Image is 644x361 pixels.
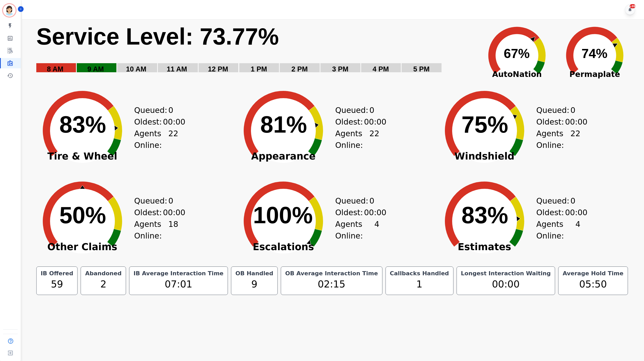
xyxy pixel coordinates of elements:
text: 3 PM [332,65,348,73]
div: IB Average Interaction Time [132,270,225,277]
div: 00:00 [460,277,552,292]
div: 05:50 [562,277,624,292]
span: 4 [374,218,379,242]
span: 00:00 [364,116,386,128]
text: 75% [461,112,508,138]
span: 0 [369,195,374,207]
div: Queued: [134,104,173,116]
span: 0 [570,195,575,207]
span: 22 [570,128,580,151]
text: 12 PM [208,65,228,73]
text: 10 AM [126,65,146,73]
div: Agents Online: [335,128,379,151]
span: 00:00 [565,116,587,128]
span: AutoNation [478,68,556,80]
span: 00:00 [364,207,386,218]
div: Oldest: [134,207,173,218]
div: Oldest: [536,116,575,128]
div: Oldest: [335,116,374,128]
span: 0 [369,104,374,116]
div: 1 [389,277,450,292]
span: 4 [575,218,580,242]
div: Queued: [134,195,173,207]
span: 0 [168,104,173,116]
div: OB Handled [234,270,274,277]
text: 83% [461,202,508,228]
text: 1 PM [251,65,267,73]
div: Queued: [335,104,374,116]
text: 50% [59,202,106,228]
span: Escalations [232,244,335,250]
div: Agents Online: [134,128,178,151]
span: Other Claims [31,244,134,250]
div: Longest Interaction Waiting [460,270,552,277]
div: Oldest: [536,207,575,218]
span: Tire & Wheel [31,154,134,159]
text: 67% [504,46,530,61]
text: 81% [260,112,307,138]
div: IB Offered [40,270,74,277]
text: 11 AM [167,65,187,73]
text: 2 PM [291,65,308,73]
div: Callbacks Handled [389,270,450,277]
div: Oldest: [335,207,374,218]
text: Service Level: 73.77% [36,24,279,49]
text: 4 PM [373,65,389,73]
span: Windshield [433,154,536,159]
span: 00:00 [163,207,185,218]
div: Oldest: [134,116,173,128]
div: +99 [630,4,635,8]
div: OB Average Interaction Time [284,270,379,277]
div: 9 [234,277,274,292]
div: 2 [84,277,122,292]
div: 02:15 [284,277,379,292]
span: 0 [168,195,173,207]
span: 22 [168,128,178,151]
div: Average Hold Time [562,270,624,277]
text: 83% [59,112,106,138]
span: Appearance [232,154,335,159]
text: 5 PM [413,65,430,73]
div: Abandoned [84,270,122,277]
text: 74% [582,46,607,61]
span: 22 [369,128,379,151]
div: 07:01 [132,277,225,292]
text: 9 AM [87,65,104,73]
span: Estimates [433,244,536,250]
div: Queued: [536,195,575,207]
div: Queued: [536,104,575,116]
span: 00:00 [565,207,587,218]
svg: Service Level: 0% [36,23,475,81]
text: 8 AM [47,65,64,73]
div: Agents Online: [536,128,580,151]
span: 0 [570,104,575,116]
text: 100% [253,202,313,228]
span: 00:00 [163,116,185,128]
div: Agents Online: [134,218,178,242]
span: 18 [168,218,178,242]
span: Permaplate [556,68,634,80]
div: Queued: [335,195,374,207]
img: Bordered avatar [3,4,16,17]
div: 59 [40,277,74,292]
div: Agents Online: [335,218,379,242]
div: Agents Online: [536,218,580,242]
